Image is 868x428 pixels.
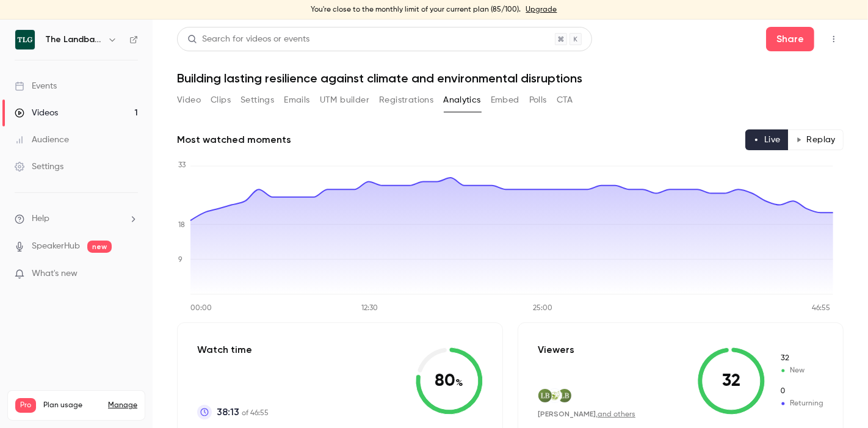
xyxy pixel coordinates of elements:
span: 38:13 [217,405,239,419]
span: Returning [779,398,823,409]
div: Events [15,80,57,92]
span: What's new [32,267,78,280]
tspan: 12:30 [362,305,378,313]
img: pro-natur.earth [548,389,562,402]
span: Help [32,212,49,225]
a: SpeakerHub [32,240,80,253]
button: Analytics [443,90,481,110]
button: Share [766,27,814,51]
tspan: 18 [178,222,185,229]
span: New [779,353,823,364]
tspan: 46:55 [812,305,831,313]
div: Videos [15,107,58,119]
div: , [538,409,635,419]
h1: Building lasting resilience against climate and environmental disruptions [177,71,844,85]
button: Emails [284,90,309,110]
img: thelandbankinggroup.com [558,389,571,402]
span: [PERSON_NAME] [538,410,596,418]
button: Top Bar Actions [824,29,844,49]
a: Manage [108,401,137,410]
div: Search for videos or events [187,33,309,46]
span: Pro [15,398,36,413]
span: new [87,241,112,253]
img: thelandbankinggroup.com [538,389,552,402]
button: Clips [211,90,231,110]
img: The Landbanking Group [15,30,35,49]
button: Embed [491,90,519,110]
span: Returning [779,386,823,397]
div: Audience [15,134,69,146]
a: Upgrade [526,5,557,15]
p: Watch time [197,343,269,357]
button: Live [745,129,789,150]
button: Registrations [379,90,433,110]
tspan: 9 [178,256,183,264]
h6: The Landbanking Group [45,34,103,46]
button: Video [177,90,201,110]
a: and others [598,411,635,418]
span: Plan usage [43,401,101,410]
button: Replay [788,129,844,150]
div: Settings [15,161,63,173]
li: help-dropdown-opener [15,212,138,225]
button: CTA [557,90,573,110]
tspan: 33 [178,162,186,169]
span: New [779,365,823,376]
p: Viewers [538,343,574,357]
button: Settings [241,90,274,110]
tspan: 25:00 [533,305,552,313]
h2: Most watched moments [177,132,291,147]
p: of 46:55 [217,405,269,419]
button: Polls [529,90,547,110]
button: UTM builder [320,90,369,110]
tspan: 00:00 [190,305,212,313]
